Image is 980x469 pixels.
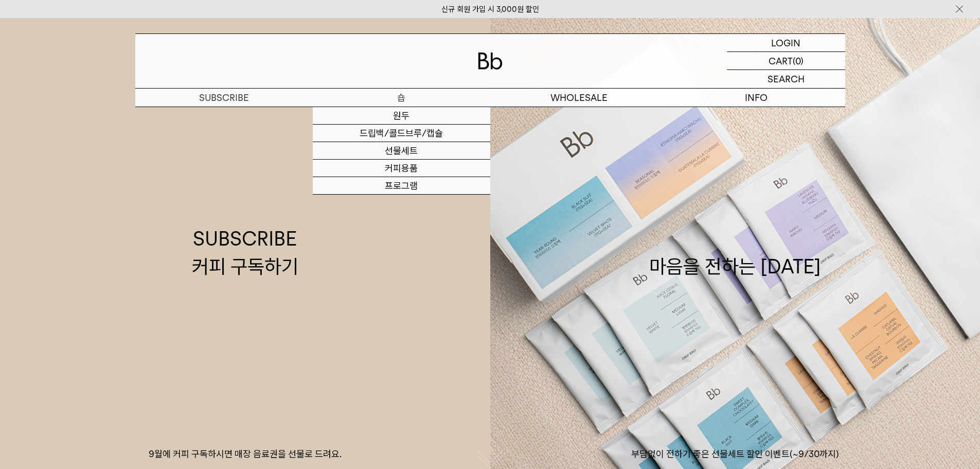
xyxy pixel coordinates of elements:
[649,225,821,280] div: 마음을 전하는 [DATE]
[769,52,793,70] p: CART
[313,107,490,125] a: 원두
[478,53,503,70] img: 로고
[313,125,490,142] a: 드립백/콜드브루/캡슐
[768,70,805,88] p: SEARCH
[771,34,800,51] p: LOGIN
[727,34,845,52] a: LOGIN
[313,89,490,107] a: 숍
[727,52,845,70] a: CART (0)
[313,142,490,160] a: 선물세트
[441,5,539,14] a: 신규 회원 가입 시 3,000원 할인
[192,225,298,280] div: SUBSCRIBE 커피 구독하기
[313,160,490,177] a: 커피용품
[135,89,313,107] a: SUBSCRIBE
[668,89,845,107] p: INFO
[490,89,668,107] p: WHOLESALE
[793,52,804,70] p: (0)
[313,177,490,195] a: 프로그램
